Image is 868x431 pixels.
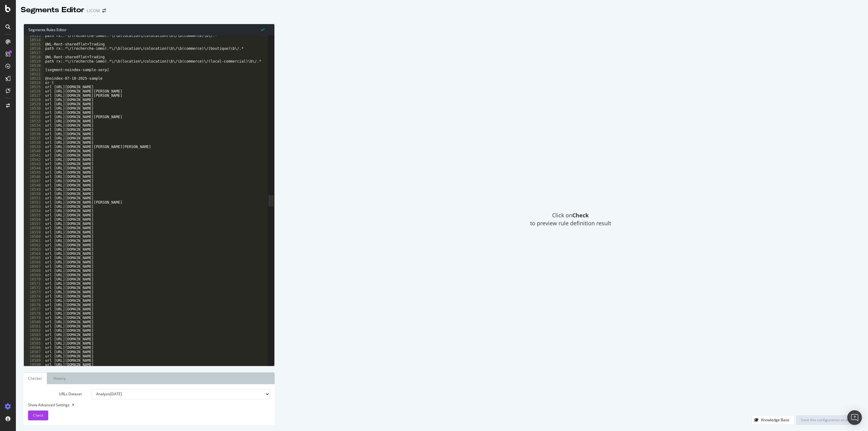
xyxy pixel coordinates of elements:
[24,24,274,35] div: Segments Rules Editor
[24,372,47,384] a: Checker
[261,27,265,32] span: Syntax is valid
[24,222,44,226] div: 18557
[24,196,44,200] div: 18551
[24,264,44,269] div: 18567
[24,89,44,93] div: 18526
[24,51,44,55] div: 18517
[24,166,44,170] div: 18544
[24,290,44,294] div: 18573
[847,410,862,425] div: Open Intercom Messenger
[24,234,44,239] div: 18560
[24,299,44,303] div: 18575
[751,417,794,422] a: Knowledge Base
[761,417,789,422] div: Knowledge Base
[24,243,44,247] div: 18562
[24,72,44,76] div: 18522
[24,341,44,346] div: 18585
[24,252,44,256] div: 18564
[24,192,44,196] div: 18550
[24,110,44,115] div: 18531
[24,247,44,252] div: 18563
[24,230,44,234] div: 18559
[24,42,44,46] div: 18515
[24,363,44,367] div: 18590
[24,320,44,324] div: 18580
[102,9,106,13] div: arrow-right-arrow-left
[33,413,43,418] span: Check
[24,179,44,183] div: 18547
[24,269,44,273] div: 18568
[24,303,44,307] div: 18576
[24,273,44,277] div: 18569
[801,417,855,422] div: Save this configuration as active
[24,294,44,299] div: 18574
[24,217,44,222] div: 18556
[24,119,44,123] div: 18533
[24,175,44,179] div: 18546
[24,149,44,153] div: 18540
[24,281,44,286] div: 18571
[24,106,44,110] div: 18530
[24,34,44,38] div: 18513
[24,183,44,187] div: 18548
[28,411,48,420] button: Check
[24,93,44,98] div: 18527
[24,85,44,89] div: 18525
[24,115,44,119] div: 18532
[24,98,44,102] div: 18528
[24,38,44,42] div: 18514
[24,402,266,407] div: Show Advanced Settings
[24,170,44,175] div: 18545
[24,337,44,341] div: 18584
[24,132,44,136] div: 18536
[24,226,44,230] div: 18558
[24,260,44,264] div: 18566
[24,328,44,333] div: 18582
[24,187,44,192] div: 18549
[24,389,86,399] label: URLs Dataset
[24,162,44,166] div: 18543
[24,239,44,243] div: 18561
[21,5,84,15] div: Segments Editor
[24,354,44,358] div: 18588
[24,209,44,213] div: 18554
[530,212,611,227] span: Click on to preview rule definition result
[24,200,44,205] div: 18552
[24,350,44,354] div: 18587
[24,136,44,140] div: 18537
[24,358,44,363] div: 18589
[24,63,44,68] div: 18520
[24,81,44,85] div: 18524
[24,46,44,51] div: 18516
[24,128,44,132] div: 18535
[751,415,794,425] button: Knowledge Base
[24,333,44,337] div: 18583
[24,76,44,81] div: 18523
[796,415,860,425] button: Save this configuration as active
[24,324,44,328] div: 18581
[24,213,44,217] div: 18555
[24,307,44,311] div: 18577
[24,256,44,260] div: 18565
[572,212,589,219] strong: Check
[24,286,44,290] div: 18572
[24,145,44,149] div: 18539
[87,8,100,14] div: LICOM
[24,68,44,72] div: 18521
[24,311,44,316] div: 18578
[24,346,44,350] div: 18586
[24,55,44,59] div: 18518
[24,153,44,158] div: 18541
[24,205,44,209] div: 18553
[24,277,44,281] div: 18570
[24,59,44,63] div: 18519
[24,158,44,162] div: 18542
[24,140,44,145] div: 18538
[24,123,44,128] div: 18534
[24,316,44,320] div: 18579
[24,102,44,106] div: 18529
[49,372,71,384] a: History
